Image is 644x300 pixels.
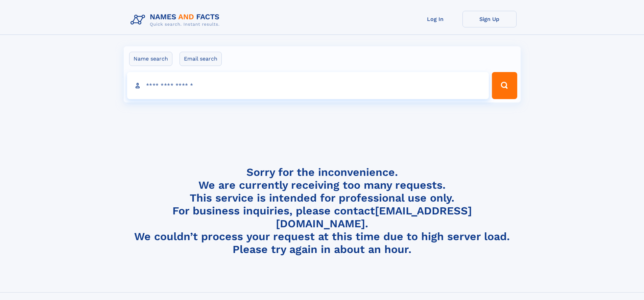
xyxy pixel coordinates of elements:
[462,11,517,27] a: Sign Up
[408,11,462,27] a: Log In
[129,52,172,66] label: Name search
[492,72,517,99] button: Search Button
[128,11,225,29] img: Logo Names and Facts
[276,204,472,230] a: [EMAIL_ADDRESS][DOMAIN_NAME]
[128,166,517,256] h4: Sorry for the inconvenience. We are currently receiving too many requests. This service is intend...
[127,72,489,99] input: search input
[180,52,222,66] label: Email search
